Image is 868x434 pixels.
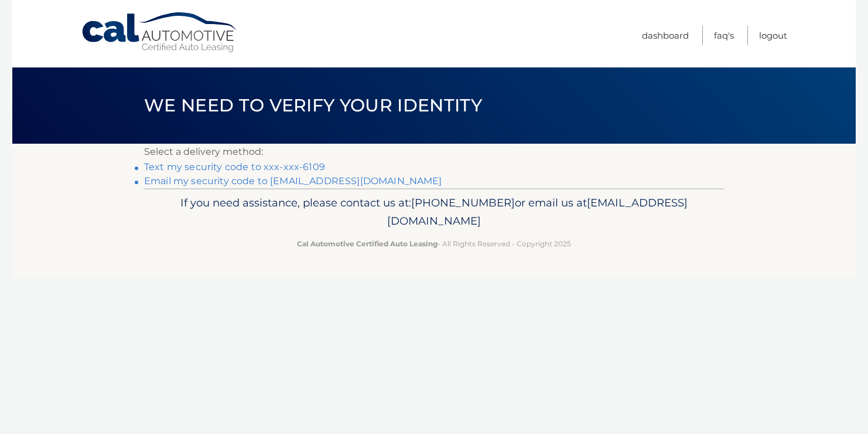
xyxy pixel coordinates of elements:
[152,238,716,250] p: - All Rights Reserved - Copyright 2025
[152,194,716,231] p: If you need assistance, please contact us at: or email us at
[81,12,239,53] a: Cal Automotive
[144,175,442,187] a: Email my security code to [EMAIL_ADDRESS][DOMAIN_NAME]
[642,26,689,45] a: Dashboard
[714,26,734,45] a: FAQ's
[759,26,787,45] a: Logout
[411,196,515,209] span: [PHONE_NUMBER]
[144,94,482,116] span: We need to verify your identity
[297,239,438,248] strong: Cal Automotive Certified Auto Leasing
[144,144,724,160] p: Select a delivery method:
[144,161,325,172] a: Text my security code to xxx-xxx-6109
